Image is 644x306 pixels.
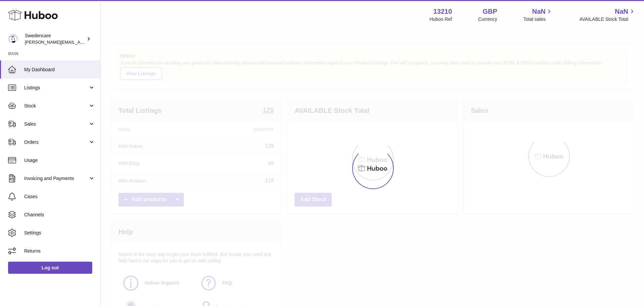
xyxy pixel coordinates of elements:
[523,7,553,23] a: NaN Total sales
[24,67,95,73] span: My Dashboard
[8,34,18,44] img: rebecca.fall@swedencare.co.uk
[24,157,95,164] span: Usage
[478,16,497,23] div: Currency
[24,139,88,145] span: Orders
[579,16,636,23] span: AVAILABLE Stock Total
[25,39,135,45] span: [PERSON_NAME][EMAIL_ADDRESS][DOMAIN_NAME]
[615,7,628,16] span: NaN
[24,121,88,127] span: Sales
[579,7,636,23] a: NaN AVAILABLE Stock Total
[24,103,88,109] span: Stock
[24,248,95,254] span: Returns
[24,175,88,182] span: Invoicing and Payments
[24,85,88,91] span: Listings
[8,262,92,274] a: Log out
[483,7,497,16] strong: GBP
[24,230,95,236] span: Settings
[24,212,95,218] span: Channels
[24,193,95,200] span: Cases
[430,16,452,23] div: Huboo Ref
[433,7,452,16] strong: 13210
[25,33,85,45] div: Swedencare
[532,7,545,16] span: NaN
[523,16,553,23] span: Total sales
